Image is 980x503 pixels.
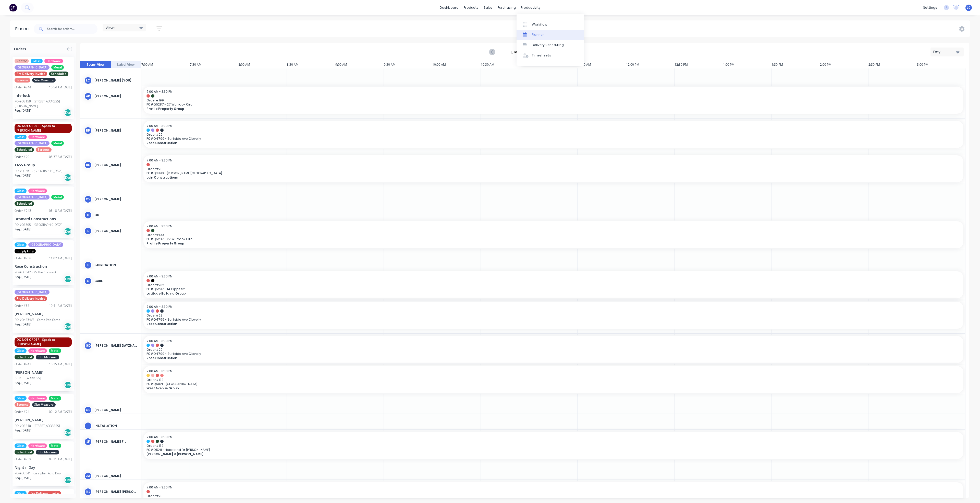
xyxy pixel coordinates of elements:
span: 7:00 AM - 3:30 PM [146,369,173,373]
div: jw [84,472,92,480]
div: [PERSON_NAME] [15,311,72,317]
button: Previous page [489,49,495,55]
span: 7:00 AM - 3:30 PM [146,158,173,162]
span: Join Constructions [146,176,879,179]
div: Timesheets [532,53,551,58]
div: 7:00 AM [141,61,190,68]
div: 1:30 PM [771,61,820,68]
span: Site Measure [32,78,56,83]
span: Hardware [28,189,47,193]
span: Hardware [28,348,47,353]
div: 08:21 AM [DATE] [49,457,72,462]
strong: [DATE] [511,50,522,54]
span: Screens [36,147,52,152]
span: Pre Delivery Invoice [15,296,47,301]
div: Rose Construction [15,264,72,269]
div: sales [481,4,495,11]
div: AR [84,92,92,100]
span: [GEOGRAPHIC_DATA] [15,290,50,295]
div: G [84,277,92,285]
div: Del [64,476,72,484]
span: Req. [DATE] [15,381,31,385]
div: [PERSON_NAME] (You) [94,78,137,83]
span: DO NOT ORDER - Speak to [PERSON_NAME] [15,124,72,133]
span: Glass [31,59,43,63]
div: GS [84,406,92,414]
div: 9:30 AM [384,61,432,68]
div: 11:02 AM [DATE] [49,256,72,261]
span: Req. [DATE] [15,322,31,327]
button: Label View [111,61,141,68]
span: Metal [51,65,64,70]
div: PO #Q5342 - 25 The Crescent [15,270,56,275]
div: [PERSON_NAME] [94,408,137,412]
span: Req. [DATE] [15,476,31,480]
div: Day [933,49,957,55]
div: TASS Group [15,162,72,168]
span: Pre Delivery Invoice [28,491,61,496]
span: Metal [51,195,64,200]
div: Del [64,174,72,181]
div: Order # 85 [15,303,29,308]
span: Glass [15,396,27,401]
span: Metal [49,443,61,448]
div: [PERSON_NAME] [94,128,137,133]
span: Req. [DATE] [15,227,31,232]
div: PO #Q4534V3 - Como Pde Como [15,318,60,322]
div: Night n Day [15,465,72,470]
span: PO # Q5211 - Headland Dr [PERSON_NAME] [146,448,960,452]
div: Order # 242 [15,362,31,367]
span: Order # 232 [146,283,960,287]
span: Views [106,25,115,30]
span: Scheduled [15,450,34,454]
div: [PERSON_NAME] [94,197,137,202]
span: Rose Construction [146,322,879,326]
span: Glass [15,491,27,496]
span: 7:00 AM - 3:30 PM [146,89,173,94]
span: Site Measure [36,450,59,454]
span: Hardware [44,59,63,63]
span: LC [967,5,971,10]
span: PO # Q3890 - [PERSON_NAME][GEOGRAPHIC_DATA] [146,171,960,175]
span: Order # 29 [146,348,960,352]
span: Scheduled [15,201,34,206]
div: [PERSON_NAME] [94,94,137,99]
div: [PERSON_NAME] Dayznaya [94,343,137,348]
div: JF [84,438,92,446]
div: 9:00 AM [335,61,384,68]
span: Screens [15,78,30,83]
span: Metal [51,141,64,146]
span: DO NOT ORDER - Speak to [PERSON_NAME] [15,337,72,347]
div: Order # 201 [15,155,31,159]
span: 7:00 AM - 3:30 PM [146,124,173,128]
span: Hardware [28,135,47,139]
span: Profile Property Group [146,107,879,111]
span: Order # 29 [146,313,960,317]
button: Team View [80,61,111,68]
div: Order # 238 [15,256,31,261]
span: [PERSON_NAME] & [PERSON_NAME] [146,452,879,456]
div: Planner [15,26,33,32]
span: [GEOGRAPHIC_DATA] [15,195,50,200]
div: [PERSON_NAME] [94,474,137,478]
div: Del [64,275,72,283]
div: PO #Q5240 - [STREET_ADDRESS] [15,424,60,428]
div: KJ [84,488,92,496]
span: Order # 28 [146,167,960,171]
span: Orders [14,46,26,52]
div: 12:30 PM [675,61,723,68]
span: Order # 138 [146,378,960,382]
div: Order # 243 [15,208,31,213]
div: 11:30 AM [578,61,626,68]
div: bp [84,127,92,134]
div: Del [64,109,72,116]
span: PO # Q4799 - Surfside Ave Clovelly [146,318,960,321]
div: I [84,422,92,430]
a: dashboard [437,4,461,11]
div: 8:00 AM [238,61,287,68]
span: [GEOGRAPHIC_DATA] [15,141,50,146]
a: Planner [517,30,584,40]
a: Workflow [517,19,584,29]
div: LC [84,77,92,84]
span: 7:00 AM - 3:30 PM [146,339,173,343]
